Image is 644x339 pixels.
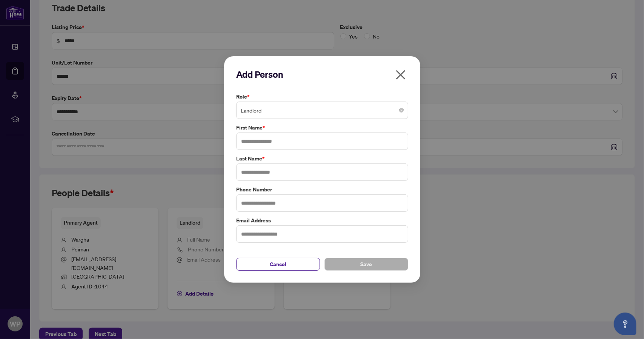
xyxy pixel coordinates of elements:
button: Save [324,258,408,271]
label: Phone Number [236,185,408,194]
h2: Add Person [236,68,408,80]
label: First Name [236,123,408,132]
label: Email Address [236,216,408,225]
button: Cancel [236,258,320,271]
span: close [395,69,407,81]
span: Cancel [270,258,286,270]
span: close-circle [399,108,404,112]
label: Role [236,92,408,101]
label: Last Name [236,154,408,163]
span: Landlord [241,103,404,117]
button: Open asap [614,313,636,335]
